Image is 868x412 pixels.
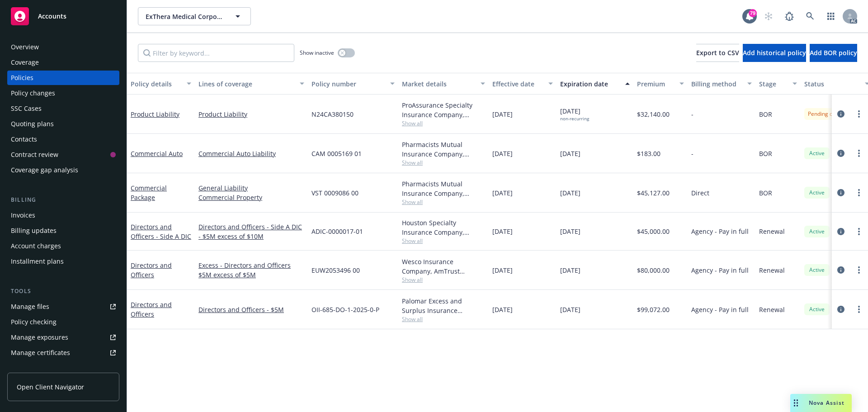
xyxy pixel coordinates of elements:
[300,49,334,57] span: Show inactive
[311,188,359,198] span: VST 0009086 00
[198,193,304,202] a: Commercial Property
[138,7,251,25] button: ExThera Medical Corporation
[11,361,57,375] div: Manage claims
[402,257,485,276] div: Wesco Insurance Company, AmTrust Financial Services, RT Specialty Insurance Services, LLC (RSG Sp...
[637,265,670,275] span: $80,000.00
[560,79,620,89] div: Expiration date
[7,239,119,253] a: Account charges
[691,305,749,314] span: Agency - Pay in full
[808,227,826,236] span: Active
[7,346,119,360] a: Manage certificates
[835,226,846,237] a: circleInformation
[11,346,70,360] div: Manage certificates
[138,44,294,62] input: Filter by keyword...
[7,117,119,131] a: Quoting plans
[7,55,119,70] a: Coverage
[560,305,580,314] span: [DATE]
[198,222,304,241] a: Directors and Officers - Side A DIC - $5M excess of $10M
[759,7,778,25] a: Start snowing
[691,149,693,158] span: -
[809,399,844,407] span: Nova Assist
[11,86,55,100] div: Policy changes
[131,300,172,318] a: Directors and Officers
[311,109,354,119] span: N24CA380150
[688,73,755,95] button: Billing method
[402,100,485,119] div: ProAssurance Specialty Insurance Company, Medmarc
[492,265,513,275] span: [DATE]
[11,299,49,314] div: Manage files
[7,71,119,85] a: Policies
[7,86,119,100] a: Policy changes
[808,305,826,313] span: Active
[854,265,864,275] a: more
[311,305,379,314] span: OII-685-DO-1-2025-0-P
[790,394,852,412] button: Nova Assist
[755,73,801,95] button: Stage
[759,149,772,158] span: BOR
[11,55,39,70] div: Coverage
[7,315,119,329] a: Policy checking
[560,188,580,198] span: [DATE]
[402,119,485,127] span: Show all
[637,149,660,158] span: $183.00
[691,188,709,198] span: Direct
[808,266,826,274] span: Active
[402,218,485,237] div: Houston Specialty Insurance Company, Houston Specialty Insurance Company, RT Specialty Insurance ...
[560,116,589,122] div: non-recurring
[691,79,742,89] div: Billing method
[7,287,119,296] div: Tools
[557,73,633,95] button: Expiration date
[854,148,864,159] a: more
[11,223,57,238] div: Billing updates
[402,198,485,206] span: Show all
[131,149,183,158] a: Commercial Auto
[835,304,846,315] a: circleInformation
[11,40,39,54] div: Overview
[637,227,670,236] span: $45,000.00
[492,188,513,198] span: [DATE]
[131,261,172,279] a: Directors and Officers
[7,330,119,345] a: Manage exposures
[131,79,181,89] div: Policy details
[808,110,860,118] span: Pending cancellation
[854,109,864,119] a: more
[835,148,846,159] a: circleInformation
[743,44,806,62] button: Add historical policy
[810,48,857,57] span: Add BOR policy
[492,109,513,119] span: [DATE]
[801,7,819,25] a: Search
[17,382,84,392] span: Open Client Navigator
[492,149,513,158] span: [DATE]
[637,188,670,198] span: $45,127.00
[11,71,33,85] div: Policies
[637,79,674,89] div: Premium
[835,109,846,119] a: circleInformation
[311,227,363,236] span: ADIC-0000017-01
[7,195,119,204] div: Billing
[11,117,54,131] div: Quoting plans
[822,7,840,25] a: Switch app
[198,149,304,158] a: Commercial Auto Liability
[402,159,485,166] span: Show all
[7,254,119,269] a: Installment plans
[311,149,362,158] span: CAM 0005169 01
[11,254,64,269] div: Installment plans
[560,106,589,122] span: [DATE]
[790,394,802,412] div: Drag to move
[804,79,859,89] div: Status
[835,265,846,275] a: circleInformation
[492,305,513,314] span: [DATE]
[146,12,224,21] span: ExThera Medical Corporation
[780,7,798,25] a: Report a Bug
[7,208,119,223] a: Invoices
[402,79,475,89] div: Market details
[11,208,35,223] div: Invoices
[637,305,670,314] span: $99,072.00
[402,140,485,159] div: Pharmacists Mutual Insurance Company, Pharmacists Mutual Insurance Company
[854,187,864,198] a: more
[633,73,688,95] button: Premium
[749,9,757,17] div: 79
[11,315,57,329] div: Policy checking
[759,305,785,314] span: Renewal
